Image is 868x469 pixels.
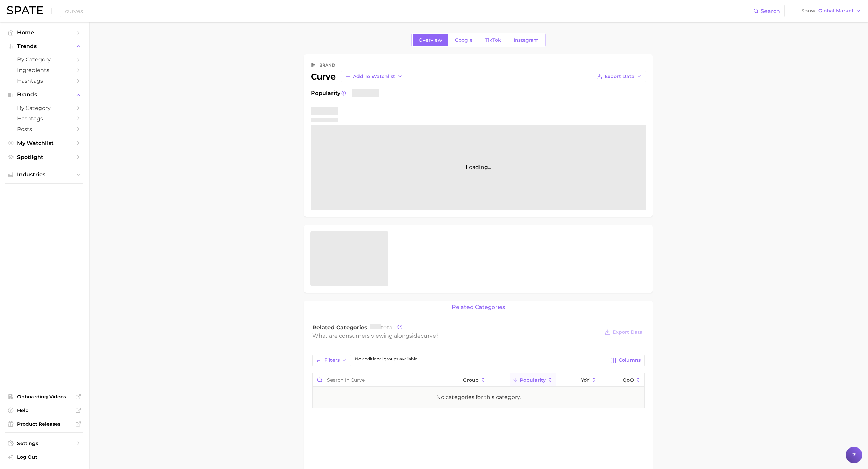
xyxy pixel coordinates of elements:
[17,421,72,427] span: Product Releases
[17,407,72,413] span: Help
[508,34,544,46] a: Instagram
[581,377,589,383] span: YoY
[311,89,340,97] span: Popularity
[556,373,600,387] button: YoY
[312,355,351,366] button: Filters
[419,37,442,43] span: Overview
[623,377,634,383] span: QoQ
[341,71,406,82] button: Add to Watchlist
[451,373,510,387] button: group
[761,8,780,14] span: Search
[5,54,83,65] a: by Category
[353,74,395,80] span: Add to Watchlist
[324,357,340,363] span: Filters
[312,324,367,331] span: Related Categories
[607,355,645,366] button: Columns
[600,373,644,387] button: QoQ
[313,373,451,386] input: Search in curve
[605,74,635,80] span: Export Data
[17,115,72,122] span: Hashtags
[319,61,335,69] div: brand
[5,65,83,75] a: Ingredients
[17,154,72,160] span: Spotlight
[421,332,436,339] span: curve
[5,419,83,429] a: Product Releases
[17,43,72,49] span: Trends
[5,438,83,449] a: Settings
[17,56,72,63] span: by Category
[801,9,816,13] span: Show
[17,91,72,98] span: Brands
[436,393,521,401] div: No categories for this category.
[17,454,78,460] span: Log Out
[17,105,72,111] span: by Category
[17,394,72,400] span: Onboarding Videos
[603,327,645,337] button: Export Data
[463,377,479,383] span: group
[5,113,83,124] a: Hashtags
[17,126,72,132] span: Posts
[5,75,83,86] a: Hashtags
[619,357,641,363] span: Columns
[5,124,83,134] a: Posts
[5,41,83,52] button: Trends
[514,37,539,43] span: Instagram
[510,373,556,387] button: Popularity
[17,440,72,446] span: Settings
[800,6,863,15] button: ShowGlobal Market
[370,324,394,331] span: total
[312,331,599,340] div: What are consumers viewing alongside ?
[479,34,507,46] a: TikTok
[5,138,83,148] a: My Watchlist
[5,152,83,162] a: Spotlight
[613,329,643,335] span: Export Data
[455,37,473,43] span: Google
[5,170,83,180] button: Industries
[5,392,83,402] a: Onboarding Videos
[17,29,72,36] span: Home
[355,356,418,361] span: No additional groups available.
[64,5,753,17] input: Search here for a brand, industry, or ingredient
[17,67,72,73] span: Ingredients
[5,452,83,464] a: Log out. Currently logged in with e-mail sophie.aksoy@vantagegrp.com.
[311,71,406,82] div: curve
[17,140,72,146] span: My Watchlist
[452,304,505,310] span: related categories
[5,89,83,100] button: Brands
[520,377,546,383] span: Popularity
[311,125,646,210] div: Loading...
[485,37,501,43] span: TikTok
[17,172,72,178] span: Industries
[7,6,43,14] img: SPATE
[17,77,72,84] span: Hashtags
[413,34,448,46] a: Overview
[5,27,83,38] a: Home
[818,9,854,13] span: Global Market
[5,405,83,415] a: Help
[5,103,83,113] a: by Category
[593,71,646,82] button: Export Data
[449,34,478,46] a: Google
